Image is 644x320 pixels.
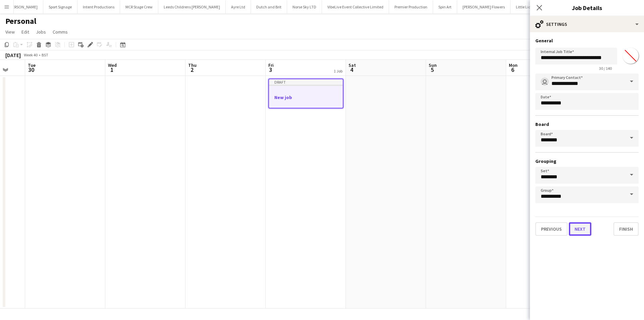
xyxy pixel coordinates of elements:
[389,0,433,13] button: Premier Production
[511,0,565,13] button: Little Lion Entertainment
[28,62,36,68] span: Tue
[268,62,274,68] span: Fri
[347,66,356,74] span: 4
[5,16,36,26] h1: Personal
[4,0,43,13] button: [PERSON_NAME]
[21,29,29,35] span: Edit
[268,79,343,108] app-job-card: DraftNew job
[53,29,68,35] span: Comms
[613,222,639,236] button: Finish
[43,0,77,13] button: Sport Signage
[27,66,36,74] span: 30
[429,62,437,68] span: Sun
[508,66,518,74] span: 6
[5,29,15,35] span: View
[457,0,511,13] button: [PERSON_NAME] Flowers
[188,62,197,68] span: Thu
[535,158,639,164] h3: Grouping
[535,38,639,44] h3: General
[107,66,117,74] span: 1
[348,62,356,68] span: Sat
[334,68,342,74] div: 1 Job
[428,66,437,74] span: 5
[36,29,46,35] span: Jobs
[530,3,644,12] h3: Job Details
[509,62,518,68] span: Mon
[269,94,343,100] h3: New job
[287,0,322,13] button: Norse Sky LTD
[226,0,251,13] button: Ayre Ltd
[158,0,226,13] button: Leeds Childrens [PERSON_NAME]
[251,0,287,13] button: Dutch and Brit
[42,52,48,57] div: BST
[5,52,21,58] div: [DATE]
[535,121,639,127] h3: Board
[433,0,457,13] button: Spin Art
[569,222,591,236] button: Next
[77,0,120,13] button: Intent Productions
[120,0,158,13] button: MCR Stage Crew
[108,62,117,68] span: Wed
[33,28,49,36] a: Jobs
[322,0,389,13] button: VibeLive Event Collective Limited
[187,66,197,74] span: 2
[594,66,617,71] span: 30 / 140
[22,52,39,57] span: Week 40
[535,222,568,236] button: Previous
[269,79,343,85] div: Draft
[50,28,70,36] a: Comms
[3,28,17,36] a: View
[530,16,644,32] div: Settings
[19,28,32,36] a: Edit
[267,66,274,74] span: 3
